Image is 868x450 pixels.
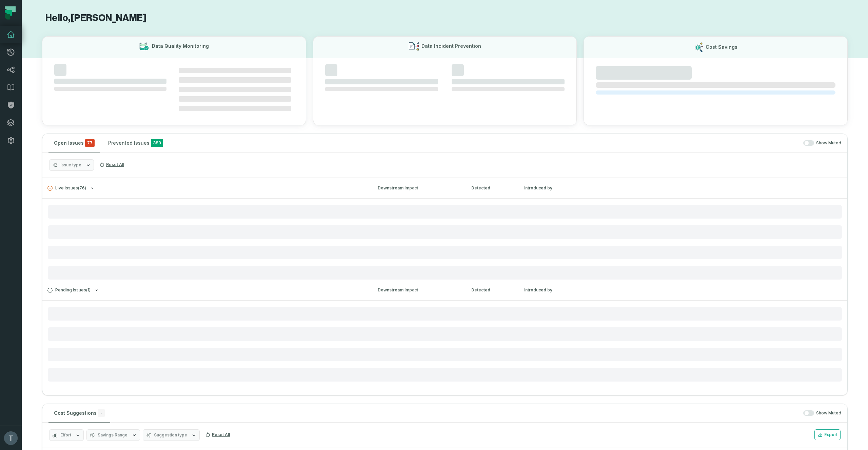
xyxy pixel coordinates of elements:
[103,134,169,152] button: Prevented Issues
[143,429,200,441] button: Suggestion type
[421,43,481,49] h3: Data Incident Prevention
[48,134,100,152] button: Open Issues
[4,431,18,445] img: avatar of Taher Hekmatfar
[524,287,585,293] div: Introduced by
[49,159,94,171] button: Issue type
[98,409,105,417] span: -
[85,139,95,147] span: critical issues and errors combined
[524,185,585,191] div: Introduced by
[313,36,577,125] button: Data Incident Prevention
[97,159,127,170] button: Reset All
[171,140,841,146] div: Show Muted
[47,288,366,293] button: Pending Issues(1)
[42,36,306,125] button: Data Quality Monitoring
[113,410,841,416] div: Show Muted
[42,198,847,280] div: Live Issues(76)
[86,429,140,441] button: Savings Range
[471,287,512,293] div: Detected
[42,300,847,382] div: Pending Issues(1)
[814,429,841,440] button: Export
[154,432,187,438] span: Suggestion type
[202,429,233,440] button: Reset All
[48,404,110,422] button: Cost Suggestions
[47,186,366,191] button: Live Issues(76)
[706,44,737,50] h3: Cost Savings
[98,432,127,438] span: Savings Range
[49,429,84,441] button: Effort
[471,185,512,191] div: Detected
[42,12,848,24] h1: Hello, [PERSON_NAME]
[152,43,209,49] h3: Data Quality Monitoring
[60,432,71,438] span: Effort
[378,185,459,191] div: Downstream Impact
[151,139,163,147] span: 380
[60,162,81,168] span: Issue type
[47,288,91,293] span: Pending Issues ( 1 )
[47,186,86,191] span: Live Issues ( 76 )
[378,287,459,293] div: Downstream Impact
[584,36,848,125] button: Cost Savings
